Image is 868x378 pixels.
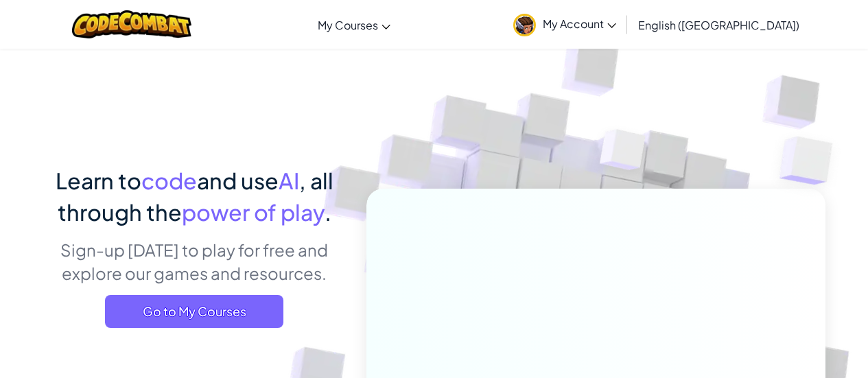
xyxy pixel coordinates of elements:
img: avatar [513,14,536,36]
span: power of play [182,198,325,226]
span: . [325,198,331,226]
p: Sign-up [DATE] to play for free and explore our games and resources. [43,238,346,285]
img: CodeCombat logo [72,10,192,38]
span: My Courses [318,18,378,32]
span: English ([GEOGRAPHIC_DATA]) [638,18,799,32]
span: Learn to [56,167,141,194]
span: My Account [543,16,616,31]
span: AI [279,167,299,194]
a: My Account [506,3,623,46]
img: Overlap cubes [574,102,672,204]
span: code [141,167,197,194]
a: English ([GEOGRAPHIC_DATA]) [631,6,806,43]
a: Go to My Courses [105,295,283,328]
a: My Courses [311,6,397,43]
span: and use [197,167,279,194]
